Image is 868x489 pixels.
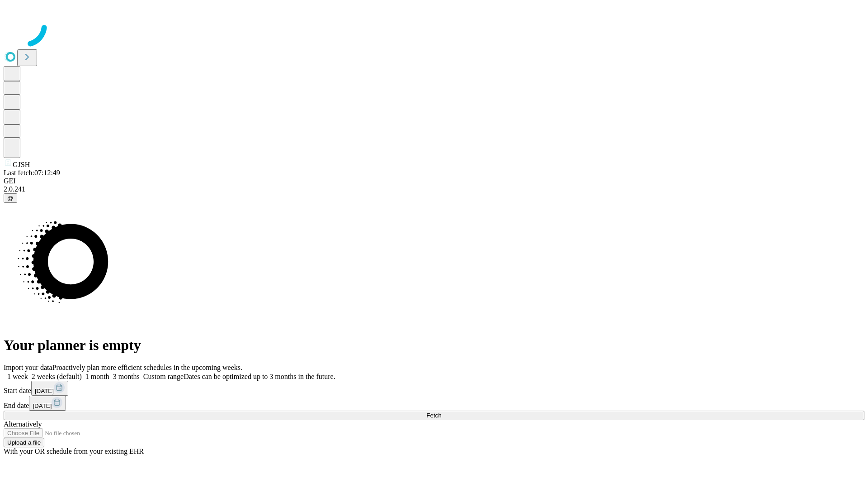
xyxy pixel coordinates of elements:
[7,373,28,380] span: 1 week
[4,396,864,411] div: End date
[4,364,52,371] span: Import your data
[33,403,52,409] span: [DATE]
[85,373,109,380] span: 1 month
[32,373,82,380] span: 2 weeks (default)
[7,195,14,201] span: @
[4,381,864,396] div: Start date
[35,388,54,394] span: [DATE]
[52,364,242,371] span: Proactively plan more efficient schedules in the upcoming weeks.
[29,396,66,411] button: [DATE]
[4,177,864,185] div: GEI
[13,161,30,168] span: GJSH
[4,411,864,420] button: Fetch
[113,373,140,380] span: 3 months
[184,373,335,380] span: Dates can be optimized up to 3 months in the future.
[426,412,441,419] span: Fetch
[4,169,60,177] span: Last fetch: 07:12:49
[4,438,44,447] button: Upload a file
[143,373,184,380] span: Custom range
[4,337,864,354] h1: Your planner is empty
[4,420,42,428] span: Alternatively
[4,447,144,455] span: With your OR schedule from your existing EHR
[4,185,864,193] div: 2.0.241
[31,381,68,396] button: [DATE]
[4,193,17,203] button: @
